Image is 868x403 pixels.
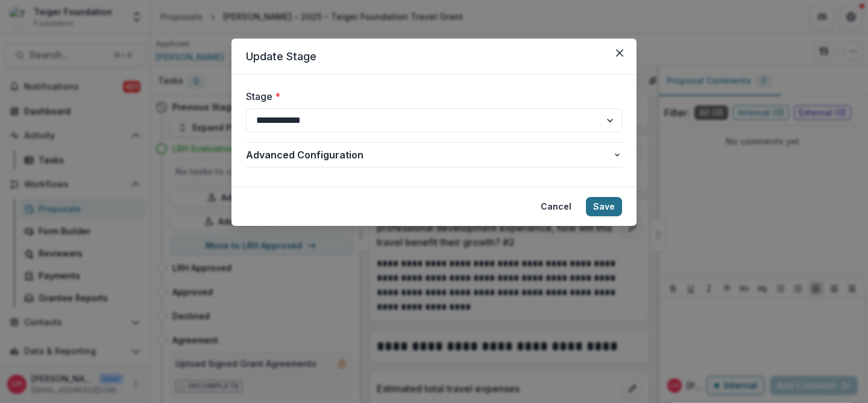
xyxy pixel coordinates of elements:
[533,197,579,216] button: Cancel
[246,89,615,104] label: Stage
[610,43,629,63] button: Close
[246,148,612,162] span: Advanced Configuration
[231,39,637,75] header: Update Stage
[586,197,622,216] button: Save
[246,143,622,167] button: Advanced Configuration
